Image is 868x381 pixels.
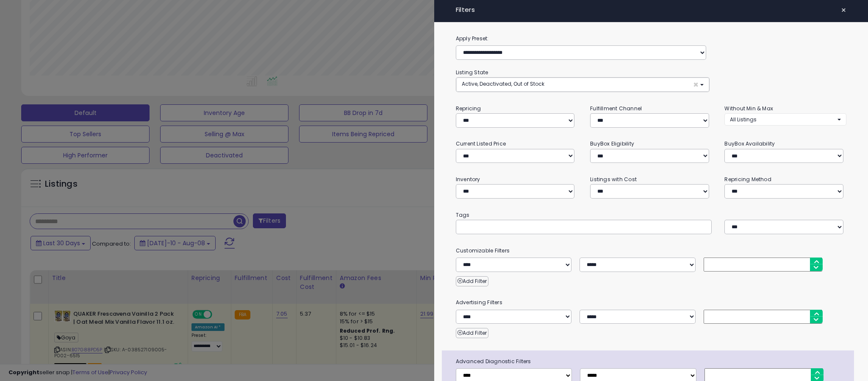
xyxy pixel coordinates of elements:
[449,298,853,307] small: Advertising Filters
[590,105,642,112] small: Fulfillment Channel
[724,113,846,126] button: All Listings
[456,140,506,147] small: Current Listed Price
[456,6,846,14] h4: Filters
[837,4,850,16] button: ×
[462,80,544,87] span: Active, Deactivated, Out of Stock
[456,69,488,76] small: Listing State
[841,4,846,16] span: ×
[449,246,853,255] small: Customizable Filters
[693,80,699,89] span: ×
[449,357,854,366] span: Advanced Diagnostic Filters
[449,210,853,220] small: Tags
[590,176,637,183] small: Listings with Cost
[456,176,480,183] small: Inventory
[456,78,709,92] button: Active, Deactivated, Out of Stock ×
[590,140,634,147] small: BuyBox Eligibility
[724,105,773,112] small: Without Min & Max
[456,276,488,286] button: Add Filter
[730,116,757,123] span: All Listings
[724,176,771,183] small: Repricing Method
[724,140,775,147] small: BuyBox Availability
[449,34,853,43] label: Apply Preset:
[456,328,488,338] button: Add Filter
[456,105,481,112] small: Repricing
